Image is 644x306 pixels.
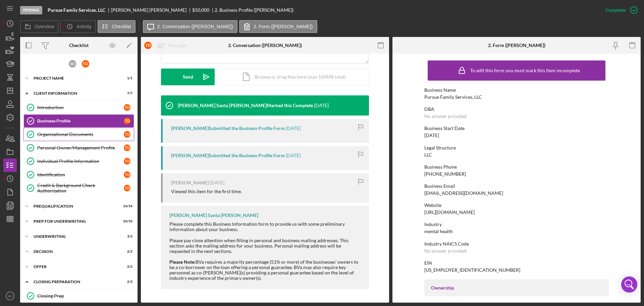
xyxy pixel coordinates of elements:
button: Checklist [98,20,136,33]
div: [PERSON_NAME] Submitted the Business Profile Form [171,153,285,158]
div: 1 / 1 [120,76,132,80]
div: Business Phone [424,164,609,170]
div: [EMAIL_ADDRESS][DOMAIN_NAME] [424,190,503,196]
div: Complete [605,3,626,17]
div: Website [424,203,609,208]
div: T D [144,42,152,49]
label: 2. Conversation ([PERSON_NAME]) [157,24,233,29]
a: IntroductionTD [23,101,134,114]
div: 10 / 10 [120,219,132,223]
div: Closing Preparation [34,280,116,284]
div: [DATE] [424,133,439,138]
div: Ownership [431,285,602,291]
div: Send [183,69,193,85]
div: Individual Profile Information [37,159,124,164]
div: Checklist [69,43,89,48]
button: Send [161,69,215,85]
div: Industry [424,222,609,227]
button: Activity [60,20,96,33]
div: 14 / 14 [120,204,132,208]
div: Pursue Family Services, LLC [424,94,482,100]
a: IdentificationTD [23,168,134,181]
text: MJ [8,294,12,298]
div: Closing Prep [37,293,134,299]
div: [US_EMPLOYER_IDENTIFICATION_NUMBER] [424,267,520,273]
div: [URL][DOMAIN_NAME] [424,210,475,215]
b: Pursue Family Services, LLC [48,7,105,13]
div: [PERSON_NAME] Submitted the Business Profile Form [171,126,285,131]
div: Prequalification [34,204,116,208]
a: Credit & Background Check AuthorizationTD [23,181,134,195]
label: Overview [35,24,54,29]
div: 2 / 2 [120,265,132,269]
div: [PHONE_NUMBER] [424,171,466,177]
div: Introduction [37,105,124,110]
div: EIN [424,260,609,266]
div: [PERSON_NAME] Santa [PERSON_NAME] [169,213,258,218]
div: T D [124,144,130,151]
div: Personal Owner/Management Profile [37,145,124,150]
time: 2025-06-06 17:31 [314,103,329,108]
div: Open Intercom Messenger [621,276,637,293]
div: T D [124,118,130,124]
div: $50,000 [192,7,209,13]
div: Project Name [34,76,116,80]
button: MJ [3,289,17,303]
div: Client Information [34,91,116,95]
div: mental health [424,229,453,234]
div: T D [124,158,130,165]
div: 7 / 7 [120,91,132,95]
time: 2025-06-04 19:13 [286,153,301,158]
div: No answer provided [424,248,467,254]
button: 2. Form ([PERSON_NAME]) [239,20,317,33]
div: 2 / 3 [120,280,132,284]
label: 2. Form ([PERSON_NAME]) [254,24,313,29]
time: 2025-06-04 19:09 [210,180,224,185]
div: Pending [20,6,42,14]
div: LLC [424,152,432,158]
a: Organizational DocumentsTD [23,128,134,141]
div: Viewed this item for the first time. [171,189,242,194]
div: S D [69,60,76,68]
label: Activity [76,24,91,29]
div: Industry NAICS Code [424,241,609,247]
div: T D [124,185,130,191]
div: Business Email [424,183,609,189]
div: T D [124,171,130,178]
div: Organizational Documents [37,132,124,137]
div: T D [82,60,89,68]
div: No answer provided [424,114,467,119]
a: Business ProfileTD [23,114,134,128]
div: Credit & Background Check Authorization [37,183,124,193]
div: Prep for Underwriting [34,219,116,223]
div: [PERSON_NAME] [171,180,209,185]
div: T D [124,131,130,138]
div: 2. Business Profile ([PERSON_NAME]) [215,7,293,13]
div: 2. Form ([PERSON_NAME]) [488,43,545,48]
button: TDReassign [141,39,193,52]
div: 3 / 3 [120,234,132,238]
a: Personal Owner/Management ProfileTD [23,141,134,155]
div: [PERSON_NAME] Santa [PERSON_NAME] Marked this Complete [178,103,313,108]
div: Underwriting [34,234,116,238]
button: 2. Conversation ([PERSON_NAME]) [143,20,237,33]
div: 2 / 2 [120,250,132,254]
button: Complete [599,3,641,17]
div: Business Profile [37,118,124,124]
time: 2025-06-04 19:13 [286,126,301,131]
div: Decision [34,250,116,254]
div: Identification [37,172,124,177]
div: Reassign [168,39,186,52]
div: [PERSON_NAME] [PERSON_NAME] [111,7,192,13]
div: To edit this form you must mark this item incomplete [470,68,580,73]
div: T D [124,104,130,111]
a: Closing Prep [23,289,134,303]
div: Offer [34,265,116,269]
button: Overview [20,20,58,33]
div: Please complete this Business Information form to provide us with some preliminary information ab... [169,221,362,232]
div: Please pay close attention when filling in personal and business mailing addresses. This section ... [169,238,362,254]
strong: Please Note: [169,259,196,265]
div: Business Name [424,87,609,93]
div: 2. Conversation ([PERSON_NAME]) [228,43,302,48]
a: Individual Profile InformationTD [23,155,134,168]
